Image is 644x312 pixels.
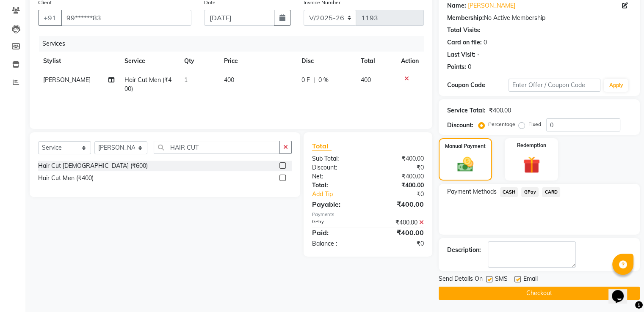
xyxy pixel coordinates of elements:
span: CASH [500,187,518,197]
div: Discount: [447,121,473,130]
th: Stylist [38,52,119,71]
label: Manual Payment [445,142,486,150]
th: Action [396,52,424,71]
span: CARD [542,187,560,197]
th: Service [119,52,179,71]
label: Redemption [517,142,546,149]
input: Search or Scan [154,141,280,154]
div: ₹0 [378,190,430,199]
div: - [477,50,480,59]
div: Balance : [306,239,368,248]
div: Membership: [447,14,484,22]
div: Hair Cut Men (₹400) [38,174,94,183]
div: Name: [447,1,466,10]
div: Service Total: [447,106,486,115]
input: Search by Name/Mobile/Email/Code [61,10,191,26]
div: Services [39,36,430,52]
button: Checkout [439,287,640,300]
th: Price [219,52,296,71]
span: Email [523,274,538,285]
span: Hair Cut Men (₹400) [124,76,171,93]
th: Total [356,52,396,71]
div: ₹0 [368,163,430,172]
div: ₹400.00 [368,154,430,163]
div: ₹400.00 [368,181,430,190]
label: Percentage [488,120,515,128]
div: ₹400.00 [368,227,430,238]
div: 0 [468,63,471,71]
th: Disc [296,52,356,71]
div: Sub Total: [306,154,368,163]
img: _gift.svg [518,154,545,175]
div: Total Visits: [447,26,481,35]
div: Discount: [306,163,368,172]
span: 400 [224,76,234,84]
div: Coupon Code [447,81,509,90]
div: 0 [484,38,487,47]
div: ₹400.00 [489,106,511,115]
div: ₹400.00 [368,172,430,181]
div: Paid: [306,227,368,238]
span: SMS [495,274,508,285]
span: | [313,76,315,85]
div: Payable: [306,199,368,209]
div: GPay [306,218,368,227]
span: Payment Methods [447,187,497,196]
input: Enter Offer / Coupon Code [509,79,601,92]
span: 400 [361,76,371,84]
a: Add Tip [306,190,378,199]
span: GPay [521,187,539,197]
button: +91 [38,10,62,26]
span: Total [312,142,332,151]
div: No Active Membership [447,14,631,22]
div: Last Visit: [447,50,475,59]
span: 1 [184,76,188,84]
iframe: chat widget [608,278,636,304]
span: Send Details On [439,274,483,285]
div: ₹0 [368,239,430,248]
span: 0 F [301,76,310,85]
div: Payments [312,211,424,218]
div: Net: [306,172,368,181]
a: [PERSON_NAME] [468,1,515,10]
div: ₹400.00 [368,199,430,209]
div: Hair Cut [DEMOGRAPHIC_DATA] (₹600) [38,161,148,170]
button: Apply [604,79,628,92]
div: Card on file: [447,38,482,47]
img: _cash.svg [452,155,478,174]
div: ₹400.00 [368,218,430,227]
div: Total: [306,181,368,190]
th: Qty [179,52,219,71]
div: Points: [447,63,466,71]
label: Fixed [528,120,541,128]
div: Description: [447,246,481,255]
span: [PERSON_NAME] [43,76,91,84]
span: 0 % [318,76,329,85]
